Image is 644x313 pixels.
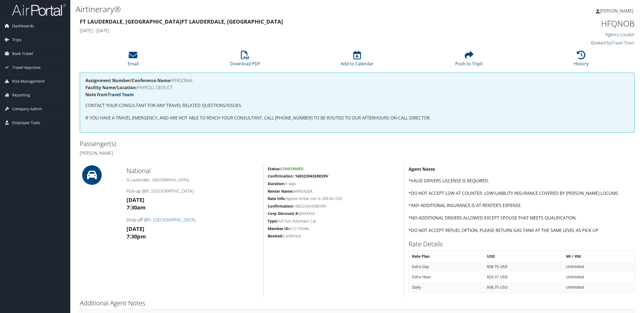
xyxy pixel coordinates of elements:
strong: Member ID: [268,226,290,231]
span: Dashboards [12,19,34,33]
h2: Rate Details [409,239,635,249]
h4: Agency Locator [502,31,635,37]
strong: Corp Discount #: [268,211,299,216]
h5: WARSAGER [268,189,400,194]
h4: [DATE] - [DATE] [80,28,494,34]
span: Company Admin [12,102,42,116]
span: Risk Management [12,75,45,88]
strong: Agent Notes [409,166,435,172]
a: Push to Tripit [455,54,483,67]
strong: Ft Lauderdale, [GEOGRAPHIC_DATA] Ft Lauderdale, [GEOGRAPHIC_DATA] [80,18,283,25]
p: *ANY ADDITIONAL INSURANCE IS AT RENTER’S EXPENSE. [409,202,635,209]
h4: Drop-off @ [127,217,259,223]
a: Download PDF [230,54,260,67]
th: Rate Plan [409,251,484,261]
strong: Renter Name: [268,189,293,194]
a: Ft. [GEOGRAPHIC_DATA] [146,188,194,194]
span: Trips [12,33,21,47]
h5: Ft Lauderdale , [GEOGRAPHIC_DATA] [127,177,259,183]
span: Confirmed [281,166,303,171]
th: USD [484,251,563,261]
th: MI / KM [563,251,634,261]
span: Employee Tools [12,116,40,130]
td: $29.37 USD [484,272,563,282]
span: Book Travel [12,47,33,60]
h5: 612176946 [268,226,400,231]
p: CONTACT YOUR CONSULTANT FOR ANY TRAVEL RELATED QUESTIONS/ISSUES. [85,102,629,109]
h4: PAYROLL DEDUCT [85,85,629,90]
h5: @XXXXXX [268,211,400,216]
img: airportal-logo.png [12,4,66,16]
strong: Type: [268,218,278,224]
p: *DO NOT ACCEPT LDW AT COUNTER. LDW/LIABILITY INSURANCE COVERED BY [PERSON_NAME] LOCUMS. [409,190,635,197]
h5: Full Size Automatic Car [268,218,400,224]
strong: Note from [85,92,134,98]
strong: Duration: [268,181,285,186]
td: Unlimited [563,272,634,282]
h4: Pick-up @ [127,188,259,194]
a: [PERSON_NAME] [596,3,639,19]
a: Travel Team [612,40,635,46]
span: [PERSON_NAME] [600,8,633,14]
h1: HFQNOB [502,18,635,29]
strong: Booked: [268,233,283,238]
strong: Status: [268,166,281,171]
a: Travel Team [108,92,134,98]
td: Extra Day [409,262,484,272]
a: History [574,54,589,67]
td: Unlimited [563,262,634,272]
h4: [PERSON_NAME] [80,150,353,156]
td: $58.75 USD [484,262,563,272]
a: Ft. [GEOGRAPHIC_DATA] [148,217,195,223]
strong: 7:30pm [127,233,146,240]
td: $58.75 USD [484,282,563,292]
strong: 7:30am [127,204,146,211]
p: *DO NOT ACCEPT REFUEL OPTION, PLEASE RETURN GAS TANK AT THE SAME LEVEL AS PICK UP [409,227,635,234]
strong: Rate Info: [268,196,286,201]
h2: National [127,166,259,175]
p: *NO ADDITIONAL DRIVERS ALLOWED EXCEPT SPOUSE THAT MEETS QUALIFICATION. [409,215,635,222]
h4: PERSONAL [85,78,629,83]
h1: Airtinerary® [76,4,451,15]
h5: 3 days [268,181,400,186]
strong: [DATE] [127,196,144,204]
h5: Approx rental cost is 308.04 USD [268,196,400,201]
h2: Additional Agent Notes [80,298,635,308]
h2: Passenger(s) [80,139,353,148]
p: IF YOU HAVE A TRAVEL EMERGENCY, AND ARE NOT ABLE TO REACH YOUR CONSULTANT, CALL [PHONE_NUMBER] TO... [85,115,629,122]
strong: [DATE] [127,225,144,233]
strong: Confirmation: [268,204,294,209]
strong: Confirmation: 1683239435RESRV [268,173,328,179]
h5: 1683239435RESRV [268,204,400,209]
strong: Facility Name/Location: [85,85,137,91]
strong: Assignment Number/Conference Name: [85,78,172,83]
td: Daily [409,282,484,292]
h5: Confirmed [268,233,400,239]
a: Email [128,54,139,67]
span: Travel Approval [12,61,41,74]
td: Unlimited [563,282,634,292]
span: Reporting [12,88,30,102]
td: Extra Hour [409,272,484,282]
a: Add to Calendar [341,54,374,67]
h4: Booked by [502,40,635,46]
p: *VALID DRIVERS LISCENSE IS REQUIRED. [409,178,635,185]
